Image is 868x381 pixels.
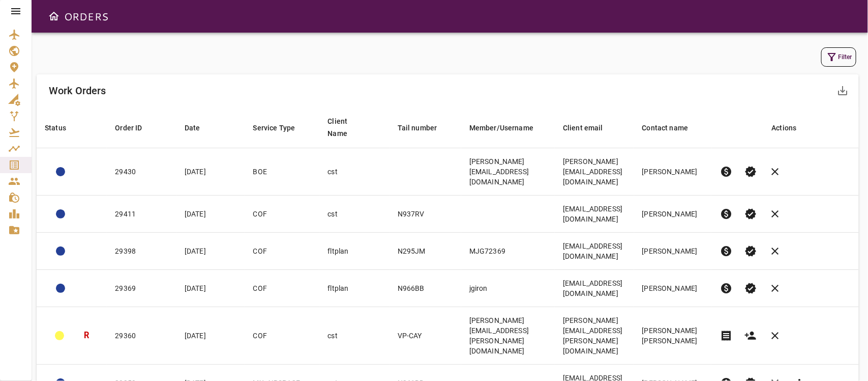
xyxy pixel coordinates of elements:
button: Cancel order [763,239,787,263]
button: Invoice order [714,323,738,348]
div: ACTION REQUIRED [56,209,65,219]
div: Date [185,122,200,134]
span: clear [769,208,781,220]
div: Tail number [398,122,437,134]
span: Client Name [327,115,381,140]
td: 29430 [107,148,176,196]
span: paid [720,166,732,178]
button: Set Permit Ready [738,202,763,226]
button: Pre-Invoice order [714,276,738,301]
div: Client Name [327,115,368,140]
td: [DATE] [176,270,245,307]
button: Export [830,78,855,103]
span: Tail number [398,122,451,134]
td: N295JM [390,233,461,270]
td: BOE [245,148,320,196]
td: [EMAIL_ADDRESS][DOMAIN_NAME] [555,233,634,270]
button: Cancel order [763,202,787,226]
div: Member/Username [469,122,533,134]
td: [PERSON_NAME] [634,196,712,233]
div: Service Type [253,122,295,134]
td: COF [245,233,320,270]
td: [PERSON_NAME][EMAIL_ADDRESS][PERSON_NAME][DOMAIN_NAME] [555,307,634,365]
span: clear [769,245,781,257]
button: Pre-Invoice order [714,202,738,226]
span: paid [720,282,732,294]
span: verified [744,282,757,294]
td: fltplan [319,233,389,270]
span: Order ID [115,122,155,134]
td: N937RV [390,196,461,233]
button: Set Permit Ready [738,159,763,184]
span: clear [769,282,781,294]
td: jgiron [461,270,555,307]
td: [DATE] [176,148,245,196]
button: Set Permit Ready [738,239,763,263]
span: Member/Username [469,122,547,134]
h6: Work Orders [49,83,106,99]
td: [PERSON_NAME] [PERSON_NAME] [634,307,712,365]
td: MJG72369 [461,233,555,270]
div: Client email [563,122,603,134]
td: [PERSON_NAME] [634,148,712,196]
td: [EMAIL_ADDRESS][DOMAIN_NAME] [555,270,634,307]
td: COF [245,196,320,233]
button: Cancel order [763,159,787,184]
td: COF [245,307,320,365]
span: clear [769,330,781,342]
h3: R [84,330,89,341]
button: Cancel order [763,323,787,348]
span: paid [720,208,732,220]
td: [PERSON_NAME][EMAIL_ADDRESS][DOMAIN_NAME] [461,148,555,196]
td: cst [319,307,389,365]
td: 29360 [107,307,176,365]
div: Contact name [642,122,689,134]
td: VP-CAY [390,307,461,365]
span: verified [744,208,757,220]
td: cst [319,148,389,196]
td: [PERSON_NAME][EMAIL_ADDRESS][DOMAIN_NAME] [555,148,634,196]
td: cst [319,196,389,233]
span: paid [720,245,732,257]
button: Set Permit Ready [738,276,763,301]
td: [PERSON_NAME] [634,270,712,307]
td: [DATE] [176,307,245,365]
span: receipt [720,330,732,342]
div: ACTION REQUIRED [56,247,65,256]
button: Open drawer [44,6,64,26]
span: verified [744,245,757,257]
span: clear [769,166,781,178]
button: Create customer [738,323,763,348]
div: ADMIN [55,331,64,340]
td: N966BB [390,270,461,307]
span: Date [185,122,214,134]
span: Client email [563,122,616,134]
td: 29398 [107,233,176,270]
button: Cancel order [763,276,787,301]
button: Pre-Invoice order [714,239,738,263]
span: Contact name [642,122,702,134]
div: Status [45,122,66,134]
h6: ORDERS [64,8,108,24]
span: Status [45,122,79,134]
button: Pre-Invoice order [714,159,738,184]
td: [EMAIL_ADDRESS][DOMAIN_NAME] [555,196,634,233]
td: [DATE] [176,233,245,270]
td: 29369 [107,270,176,307]
div: ADMIN [56,284,65,293]
td: [DATE] [176,196,245,233]
span: save_alt [836,85,849,97]
td: 29411 [107,196,176,233]
td: [PERSON_NAME] [634,233,712,270]
span: Service Type [253,122,309,134]
td: fltplan [319,270,389,307]
button: Filter [821,47,856,67]
div: ACTION REQUIRED [56,167,65,176]
td: [PERSON_NAME][EMAIL_ADDRESS][PERSON_NAME][DOMAIN_NAME] [461,307,555,365]
td: COF [245,270,320,307]
span: verified [744,166,757,178]
div: Order ID [115,122,142,134]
